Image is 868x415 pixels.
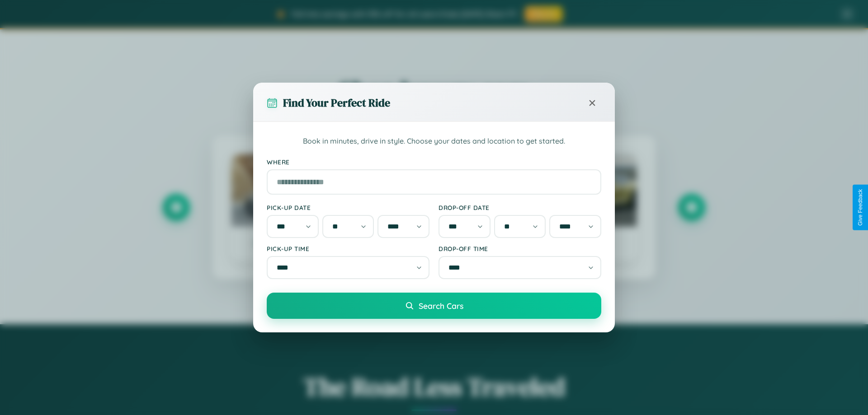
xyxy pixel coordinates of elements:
[267,293,601,319] button: Search Cars
[439,204,601,211] label: Drop-off Date
[267,204,429,211] label: Pick-up Date
[439,245,601,252] label: Drop-off Time
[283,95,390,110] h3: Find Your Perfect Ride
[267,245,429,252] label: Pick-up Time
[419,301,463,311] span: Search Cars
[267,135,601,147] p: Book in minutes, drive in style. Choose your dates and location to get started.
[267,158,601,166] label: Where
